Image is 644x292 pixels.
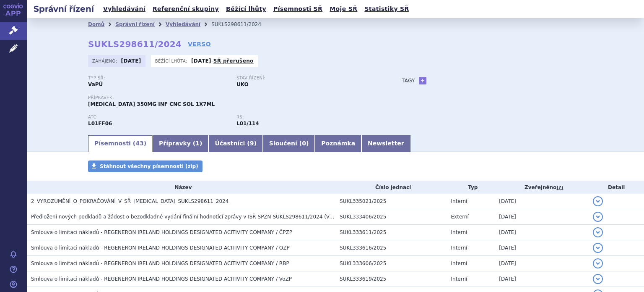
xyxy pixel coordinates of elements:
[208,135,262,152] a: Účastníci (9)
[451,260,467,266] span: Interní
[451,245,467,251] span: Interní
[211,18,272,31] li: SUKLS298611/2024
[315,135,361,152] a: Poznámka
[335,225,447,240] td: SUKL333611/2025
[327,3,360,15] a: Moje SŘ
[27,181,335,194] th: Název
[451,276,467,282] span: Interní
[593,212,603,222] button: detail
[447,181,495,194] th: Typ
[150,3,221,15] a: Referenční skupiny
[250,140,254,147] span: 9
[271,3,325,15] a: Písemnosti SŘ
[88,21,104,27] a: Domů
[495,271,589,287] td: [DATE]
[589,181,644,194] th: Detail
[495,256,589,271] td: [DATE]
[88,135,153,152] a: Písemnosti (43)
[593,258,603,268] button: detail
[263,135,315,152] a: Sloučení (0)
[335,240,447,256] td: SUKL333616/2025
[495,225,589,240] td: [DATE]
[31,214,395,220] span: Předložení nových podkladů a žádost o bezodkladné vydání finální hodnotící zprávy v ISŘ SPZN SUKL...
[593,274,603,284] button: detail
[593,243,603,253] button: detail
[155,58,189,64] span: Běžící lhůta:
[495,240,589,256] td: [DATE]
[88,76,228,81] p: Typ SŘ:
[88,101,215,107] span: [MEDICAL_DATA] 350MG INF CNC SOL 1X7ML
[115,21,155,27] a: Správní řízení
[495,209,589,225] td: [DATE]
[335,209,447,225] td: SUKL333406/2025
[236,121,259,126] strong: cemiplimab
[31,229,292,235] span: Smlouva o limitaci nákladů - REGENERON IRELAND HOLDINGS DESIGNATED ACITIVITY COMPANY / ČPZP
[135,140,143,147] span: 43
[556,185,563,191] abbr: (?)
[195,140,200,147] span: 1
[188,40,211,48] a: VERSO
[593,227,603,237] button: detail
[593,196,603,206] button: detail
[335,181,447,194] th: Číslo jednací
[335,194,447,209] td: SUKL335021/2025
[451,214,469,220] span: Externí
[213,58,254,64] a: SŘ přerušeno
[302,140,306,147] span: 0
[88,115,228,120] p: ATC:
[419,77,426,84] a: +
[451,229,467,235] span: Interní
[88,82,103,87] strong: VaPÚ
[236,76,377,81] p: Stav řízení:
[166,21,200,27] a: Vyhledávání
[451,198,467,204] span: Interní
[92,58,119,64] span: Zahájeno:
[88,160,203,172] a: Stáhnout všechny písemnosti (zip)
[88,95,385,100] p: Přípravek:
[191,58,254,64] p: -
[335,271,447,287] td: SUKL333619/2025
[236,82,249,87] strong: UKO
[88,121,112,126] strong: CEMIPLIMAB
[27,3,101,15] h2: Správní řízení
[191,58,211,64] strong: [DATE]
[223,3,269,15] a: Běžící lhůty
[153,135,208,152] a: Přípravky (1)
[100,163,198,169] span: Stáhnout všechny písemnosti (zip)
[335,256,447,271] td: SUKL333606/2025
[362,3,411,15] a: Statistiky SŘ
[361,135,410,152] a: Newsletter
[495,194,589,209] td: [DATE]
[121,58,141,64] strong: [DATE]
[31,260,289,266] span: Smlouva o limitaci nákladů - REGENERON IRELAND HOLDINGS DESIGNATED ACITIVITY COMPANY / RBP
[101,3,148,15] a: Vyhledávání
[31,198,229,204] span: 2_VYROZUMĚNÍ_O_POKRAČOVÁNÍ_V_SŘ_LIBTAYO_SUKLS298611_2024
[495,181,589,194] th: Zveřejněno
[402,76,415,86] h3: Tagy
[31,245,290,251] span: Smlouva o limitaci nákladů - REGENERON IRELAND HOLDINGS DESIGNATED ACITIVITY COMPANY / OZP
[88,39,182,49] strong: SUKLS298611/2024
[31,276,292,282] span: Smlouva o limitaci nákladů - REGENERON IRELAND HOLDINGS DESIGNATED ACITIVITY COMPANY / VoZP
[236,115,377,120] p: RS:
